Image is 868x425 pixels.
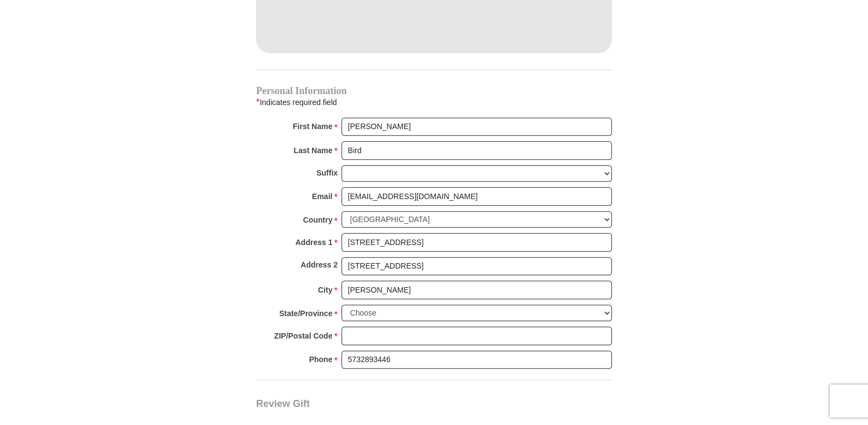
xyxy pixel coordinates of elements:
[316,165,338,181] strong: Suffix
[309,352,333,367] strong: Phone
[256,86,612,95] h4: Personal Information
[256,398,310,409] span: Review Gift
[294,143,333,158] strong: Last Name
[256,95,612,109] div: Indicates required field
[274,328,333,344] strong: ZIP/Postal Code
[296,235,333,250] strong: Address 1
[318,282,332,298] strong: City
[300,257,338,272] strong: Address 2
[279,306,332,321] strong: State/Province
[312,189,332,204] strong: Email
[293,119,332,134] strong: First Name
[303,212,333,228] strong: Country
